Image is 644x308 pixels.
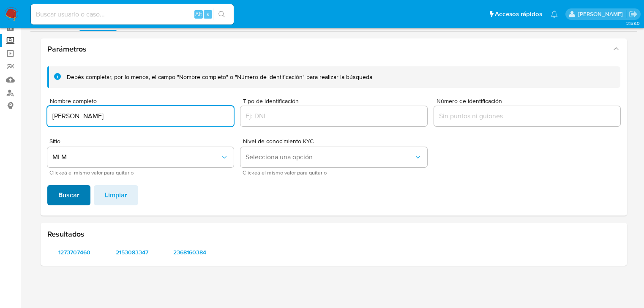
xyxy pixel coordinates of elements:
a: Salir [629,10,638,19]
span: 3.158.0 [626,20,640,27]
span: Alt [195,10,202,18]
input: Buscar usuario o caso... [31,9,234,20]
p: erika.juarez@mercadolibre.com.mx [578,10,626,18]
span: s [207,10,209,18]
button: search-icon [213,8,230,20]
a: Notificaciones [551,11,558,18]
span: Accesos rápidos [495,10,542,19]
